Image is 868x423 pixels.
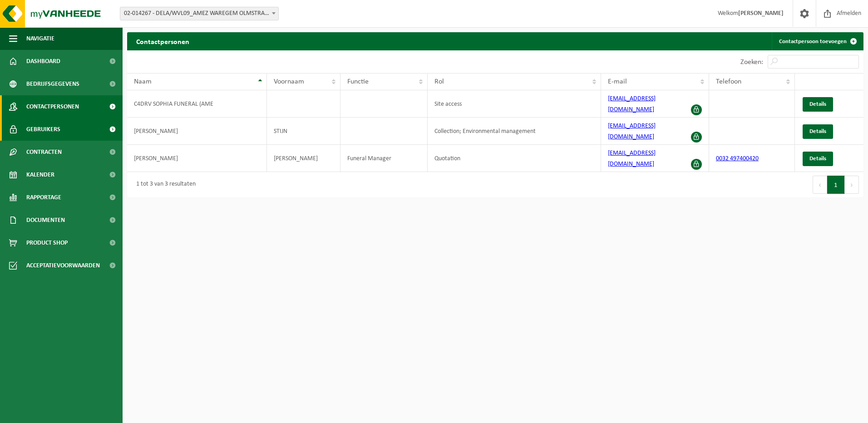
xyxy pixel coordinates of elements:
[803,152,833,166] a: Details
[127,90,267,118] td: C4DRV SOPHIA FUNERAL (AME
[26,27,54,50] span: Navigatie
[26,141,62,163] span: Contracten
[803,124,833,139] a: Details
[26,186,61,209] span: Rapportage
[340,145,427,172] td: Funeral Manager
[274,78,304,85] span: Voornaam
[827,176,845,194] button: 1
[267,118,340,145] td: STIJN
[809,101,826,107] span: Details
[716,78,741,85] span: Telefoon
[803,97,833,112] a: Details
[428,145,602,172] td: Quotation
[26,118,60,141] span: Gebruikers
[347,78,369,85] span: Functie
[26,231,68,254] span: Product Shop
[127,118,267,145] td: [PERSON_NAME]
[434,78,444,85] span: Rol
[738,10,784,17] strong: [PERSON_NAME]
[845,176,859,194] button: Next
[428,118,602,145] td: Collection; Environmental management
[120,7,278,20] span: 02-014267 - DELA/WVL09_AMEZ WAREGEM OLMSTRAAT - WAREGEM
[608,150,656,167] a: [EMAIL_ADDRESS][DOMAIN_NAME]
[26,95,79,118] span: Contactpersonen
[608,123,656,140] a: [EMAIL_ADDRESS][DOMAIN_NAME]
[26,209,65,231] span: Documenten
[772,32,863,50] a: Contactpersoon toevoegen
[716,155,759,162] a: 0032 497400420
[132,177,196,193] div: 1 tot 3 van 3 resultaten
[26,163,54,186] span: Kalender
[127,32,198,50] h2: Contactpersonen
[120,7,279,20] span: 02-014267 - DELA/WVL09_AMEZ WAREGEM OLMSTRAAT - WAREGEM
[26,73,79,95] span: Bedrijfsgegevens
[813,176,827,194] button: Previous
[26,254,100,277] span: Acceptatievoorwaarden
[127,145,267,172] td: [PERSON_NAME]
[809,156,826,162] span: Details
[134,78,152,85] span: Naam
[26,50,60,73] span: Dashboard
[809,128,826,134] span: Details
[608,78,627,85] span: E-mail
[428,90,602,118] td: Site access
[267,145,340,172] td: [PERSON_NAME]
[608,95,656,113] a: [EMAIL_ADDRESS][DOMAIN_NAME]
[740,59,763,66] label: Zoeken:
